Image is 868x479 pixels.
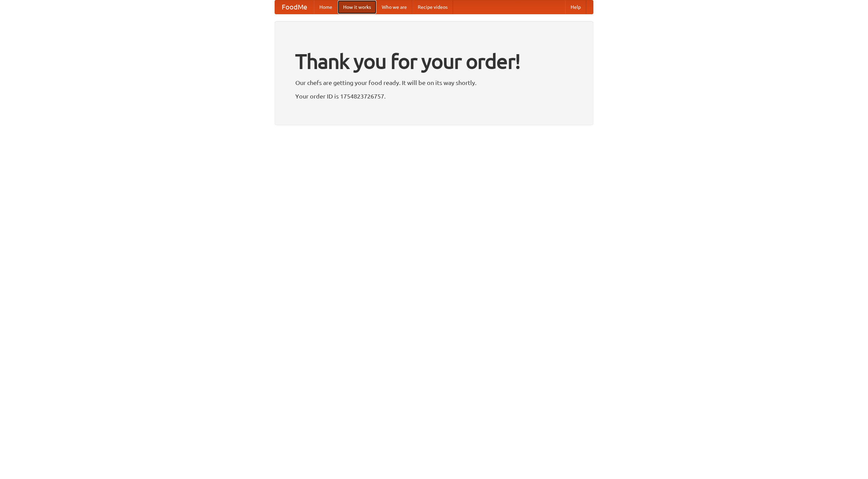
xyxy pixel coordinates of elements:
[376,0,412,14] a: Who we are
[295,78,573,88] p: Our chefs are getting your food ready. It will be on its way shortly.
[295,91,573,101] p: Your order ID is 1754823726757.
[565,0,586,14] a: Help
[295,45,573,78] h1: Thank you for your order!
[338,0,376,14] a: How it works
[412,0,453,14] a: Recipe videos
[314,0,338,14] a: Home
[275,0,314,14] a: FoodMe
